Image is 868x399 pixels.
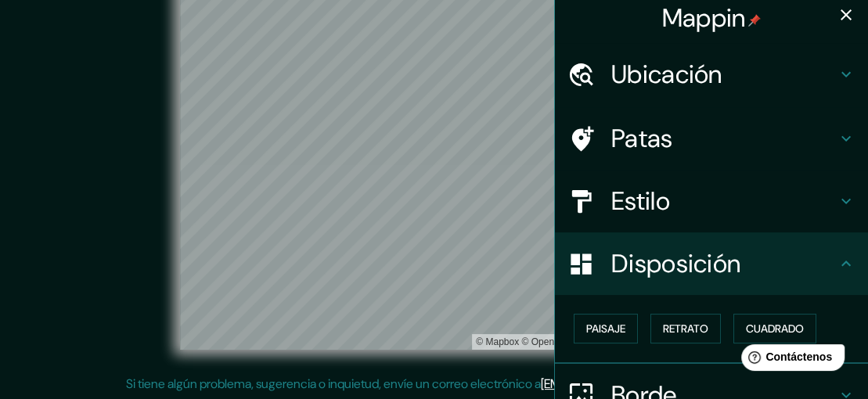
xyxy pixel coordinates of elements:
[746,322,804,336] font: Cuadrado
[574,314,638,343] button: Paisaje
[733,314,816,343] button: Cuadrado
[729,338,851,382] iframe: Lanzador de widgets de ayuda
[611,185,670,217] font: Estilo
[663,322,708,336] font: Retrato
[521,336,597,347] font: © OpenStreetMap
[611,247,740,280] font: Disposición
[650,314,721,343] button: Retrato
[555,170,868,232] div: Estilo
[662,2,746,34] font: Mappin
[555,232,868,295] div: Disposición
[611,122,673,155] font: Patas
[541,376,734,392] a: [EMAIL_ADDRESS][DOMAIN_NAME]
[748,14,761,27] img: pin-icon.png
[476,336,519,347] font: © Mapbox
[555,107,868,170] div: Patas
[555,43,868,106] div: Ubicación
[586,322,625,336] font: Paisaje
[521,336,597,347] a: Mapa de OpenStreet
[126,376,541,392] font: Si tiene algún problema, sugerencia o inquietud, envíe un correo electrónico a
[611,58,722,91] font: Ubicación
[476,336,519,347] a: Mapbox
